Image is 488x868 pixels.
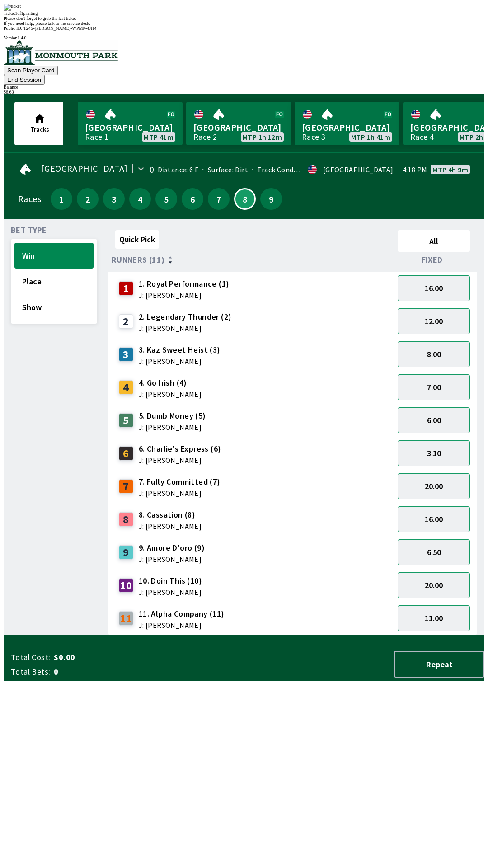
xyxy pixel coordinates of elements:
[398,539,470,565] button: 6.50
[425,514,443,524] span: 16.00
[139,457,221,464] span: J: [PERSON_NAME]
[139,523,202,530] span: J: [PERSON_NAME]
[51,188,72,210] button: 1
[139,410,206,422] span: 5. Dumb Money (5)
[394,255,474,264] div: Fixed
[119,234,155,245] span: Quick Pick
[119,446,133,461] div: 6
[79,196,96,202] span: 2
[398,605,470,631] button: 11.00
[4,90,484,94] div: $ 6.63
[323,166,394,173] div: [GEOGRAPHIC_DATA]
[131,196,149,202] span: 4
[144,133,174,141] span: MTP 41m
[139,542,205,554] span: 9. Amore D'oro (9)
[150,166,154,173] div: 0
[398,341,470,367] button: 8.00
[182,188,203,210] button: 6
[402,236,466,246] span: All
[398,308,470,334] button: 12.00
[54,652,196,663] span: $0.00
[4,11,484,16] div: Ticket 1 of 1 printing
[4,66,58,75] button: Scan Player Card
[139,443,221,455] span: 6. Charlie's Express (6)
[129,188,151,210] button: 4
[193,133,217,141] div: Race 2
[22,302,86,312] span: Show
[208,188,230,210] button: 7
[237,197,253,201] span: 8
[139,344,221,356] span: 3. Kaz Sweet Heist (3)
[427,448,441,458] span: 3.10
[398,374,470,400] button: 7.00
[403,166,427,173] span: 4:18 PM
[139,608,225,620] span: 11. Alpha Company (11)
[54,666,196,677] span: 0
[351,133,390,141] span: MTP 1h 41m
[295,102,399,145] a: [GEOGRAPHIC_DATA]Race 3MTP 1h 41m
[155,188,177,210] button: 5
[398,506,470,532] button: 16.00
[198,165,248,174] span: Surface: Dirt
[14,243,94,269] button: Win
[427,415,441,425] span: 6.00
[119,314,133,329] div: 2
[425,283,443,293] span: 16.00
[4,16,484,21] div: Please don't forget to grab the last ticket
[425,316,443,326] span: 12.00
[14,294,94,320] button: Show
[139,476,221,488] span: 7. Fully Committed (7)
[422,256,443,264] span: Fixed
[22,250,86,261] span: Win
[119,347,133,362] div: 3
[425,481,443,491] span: 20.00
[119,512,133,527] div: 8
[112,255,394,264] div: Runners (11)
[139,424,206,431] span: J: [PERSON_NAME]
[139,278,230,290] span: 1. Royal Performance (1)
[78,102,183,145] a: [GEOGRAPHIC_DATA]Race 1MTP 41m
[186,102,291,145] a: [GEOGRAPHIC_DATA]Race 2MTP 1h 12m
[4,85,484,90] div: Balance
[105,196,122,202] span: 3
[263,196,280,202] span: 9
[4,26,484,31] div: Public ID:
[432,166,468,173] span: MTP 4h 9m
[427,382,441,392] span: 7.00
[398,407,470,433] button: 6.00
[260,188,282,210] button: 9
[77,188,99,210] button: 2
[4,21,90,26] span: If you need help, please talk to the service desk.
[53,196,70,202] span: 1
[119,479,133,494] div: 7
[4,4,21,11] img: ticket
[85,133,108,141] div: Race 1
[119,413,133,428] div: 5
[427,547,441,557] span: 6.50
[398,440,470,466] button: 3.10
[184,196,201,202] span: 6
[119,611,133,626] div: 11
[11,666,50,677] span: Total Bets:
[158,165,198,174] span: Distance: 6 F
[103,188,125,210] button: 3
[158,196,175,202] span: 5
[425,580,443,590] span: 20.00
[41,165,128,172] span: [GEOGRAPHIC_DATA]
[139,490,221,497] span: J: [PERSON_NAME]
[139,556,205,563] span: J: [PERSON_NAME]
[139,622,225,629] span: J: [PERSON_NAME]
[302,133,325,141] div: Race 3
[23,26,97,31] span: T24S-[PERSON_NAME]-WPMP-4JH4
[398,572,470,598] button: 20.00
[4,40,118,65] img: venue logo
[14,269,94,294] button: Place
[398,275,470,301] button: 16.00
[234,188,256,210] button: 8
[11,226,47,234] span: Bet Type
[22,276,86,287] span: Place
[139,325,232,332] span: J: [PERSON_NAME]
[119,380,133,395] div: 4
[14,102,63,145] button: Tracks
[30,125,49,133] span: Tracks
